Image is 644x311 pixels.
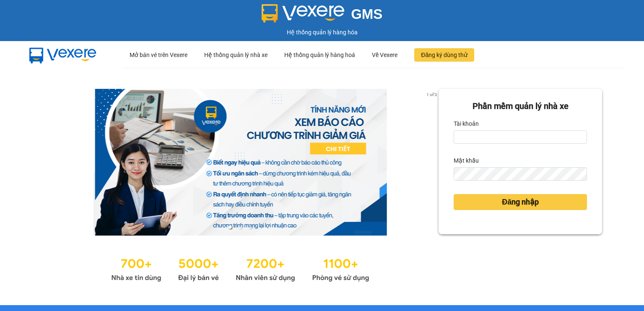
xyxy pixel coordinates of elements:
a: GMS [262,13,383,19]
div: Về Vexere [372,41,397,68]
span: GMS [351,6,382,22]
div: Hệ thống quản lý hàng hóa [2,28,642,37]
label: Mật khẩu [454,154,479,167]
input: Tài khoản [454,130,587,144]
img: logo 2 [262,4,345,23]
button: Đăng nhập [454,194,587,210]
li: slide item 1 [229,225,232,229]
div: Phần mềm quản lý nhà xe [454,100,587,113]
div: Hệ thống quản lý hàng hoá [284,41,355,68]
button: Đăng ký dùng thử [414,48,474,62]
input: Mật khẩu [454,167,587,181]
label: Tài khoản [454,117,479,130]
p: 1 of 3 [424,89,439,100]
img: Statistics.png [111,252,369,284]
span: Đăng ký dùng thử [421,50,467,60]
button: next slide / item [427,89,439,236]
div: Mở bán vé trên Vexere [130,41,187,68]
button: previous slide / item [42,89,54,236]
li: slide item 3 [249,225,252,229]
span: Đăng nhập [502,196,539,208]
li: slide item 2 [239,225,242,229]
div: Hệ thống quản lý nhà xe [204,41,267,68]
img: mbUUG5Q.png [21,41,105,69]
